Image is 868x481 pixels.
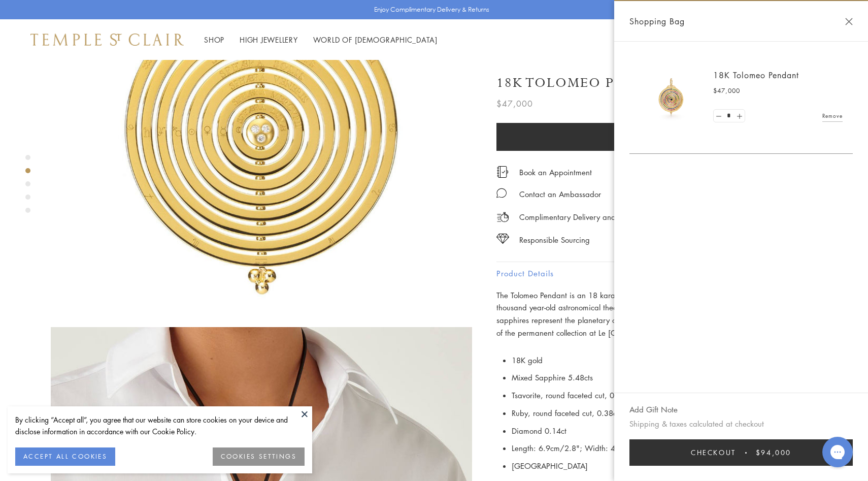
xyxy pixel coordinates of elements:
button: Checkout $94,000 [629,439,853,466]
div: Responsible Sourcing [519,234,590,246]
li: 18K gold [512,351,838,369]
p: Enjoy Complimentary Delivery & Returns [374,5,489,15]
div: By clicking “Accept all”, you agree that our website can store cookies on your device and disclos... [15,414,305,437]
a: High JewelleryHigh Jewellery [240,35,298,45]
button: Add Gift Note [629,403,678,416]
a: Set quantity to 1 [714,110,724,122]
li: Diamond 0.14ct [512,422,838,440]
li: [GEOGRAPHIC_DATA] [512,457,838,475]
button: Close Shopping Bag [845,18,853,25]
span: Checkout [691,447,736,458]
button: ACCEPT ALL COOKIES [15,447,115,466]
span: Ruby, round faceted cut, 0.38ct (H) [512,408,631,418]
a: Remove [822,110,843,121]
img: icon_appointment.svg [496,166,509,178]
iframe: Gorgias live chat messenger [817,433,858,471]
div: Contact an Ambassador [519,188,601,201]
a: World of [DEMOGRAPHIC_DATA]World of [DEMOGRAPHIC_DATA] [313,35,438,45]
span: $47,000 [496,97,533,110]
a: 18K Tolomeo Pendant [713,70,799,81]
a: ShopShop [204,35,224,45]
span: Mixed Sapphire 5.48cts [512,372,593,382]
button: COOKIES SETTINGS [213,447,305,466]
img: icon_sourcing.svg [496,234,509,244]
span: Shopping Bag [629,15,685,28]
a: Set quantity to 3 [734,110,744,122]
nav: Main navigation [204,34,438,46]
div: Product gallery navigation [25,152,30,221]
p: Complimentary Delivery and Returns [519,211,642,223]
span: Tsavorite, round faceted cut, 0.66ct [512,390,631,400]
span: $47,000 [713,86,740,96]
p: Shipping & taxes calculated at checkout [629,418,853,430]
span: $94,000 [756,447,791,458]
img: MessageIcon-01_2.svg [496,188,507,198]
h1: 18K Tolomeo Pendant [496,74,676,92]
p: The Tolomeo Pendant is an 18 karat gold jeweled representation of the ptolemaic hypothesis, the t... [496,289,838,339]
li: Length: 6.9cm/2.8"; Width: 4.75cm/1.9" [512,439,838,457]
a: Book an Appointment [519,167,592,178]
img: icon_delivery.svg [496,211,509,223]
img: Temple St. Clair [30,34,184,46]
button: Product Details [496,262,838,285]
button: Add to bag [496,123,803,151]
